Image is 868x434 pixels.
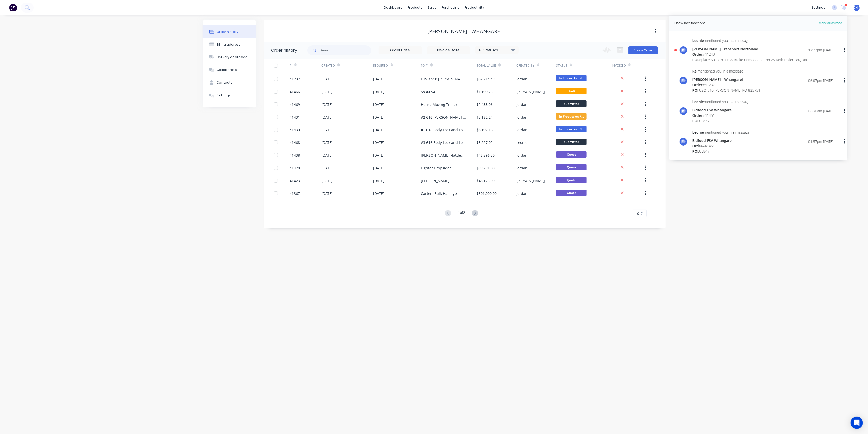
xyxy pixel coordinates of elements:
[421,165,451,171] div: Fighter Dropsider
[217,68,237,72] div: Collaborate
[373,114,385,120] div: [DATE]
[517,165,528,171] div: Jordan
[692,57,697,62] span: PO
[692,138,750,143] div: Bidfood FSV Whangarei
[692,118,750,123] div: LUL847
[808,78,833,83] div: 06:07pm [DATE]
[692,107,750,113] div: Bidfood FSV Whangarei
[321,127,333,133] div: [DATE]
[373,76,385,82] div: [DATE]
[517,140,528,145] div: Leonie
[800,21,842,26] span: Mark all as read
[477,140,493,145] div: $3,227.02
[217,93,231,98] div: Settings
[373,153,385,158] div: [DATE]
[271,47,297,53] div: Order history
[517,63,535,68] div: Created By
[203,51,256,64] button: Delivery addresses
[321,191,333,196] div: [DATE]
[692,113,702,118] span: Order
[9,4,17,11] img: Factory
[321,63,335,68] div: Created
[692,88,760,93] div: FUSO 510 [PERSON_NAME] PO 825751
[203,64,256,76] button: Collaborate
[405,4,425,11] div: products
[612,63,626,68] div: Invoiced
[692,143,750,149] div: # 41451
[290,191,300,196] div: 41367
[692,129,750,135] div: mentioned you in a message
[692,88,697,93] span: PO
[692,38,808,43] div: mentioned you in a message
[290,127,300,133] div: 41430
[477,165,495,171] div: $99,291.00
[517,178,545,183] div: [PERSON_NAME]
[477,63,496,68] div: Total Value
[203,76,256,89] button: Contacts
[321,76,333,82] div: [DATE]
[692,113,750,118] div: # 41451
[421,153,466,158] div: [PERSON_NAME] Flatdeck with Toolbox
[321,165,333,171] div: [DATE]
[428,28,502,34] div: [PERSON_NAME] - Whangarei
[290,102,300,107] div: 41469
[517,153,528,158] div: Jordan
[217,80,232,85] div: Contacts
[477,153,495,158] div: $43,596.50
[477,191,497,196] div: $391,000.00
[517,89,545,94] div: [PERSON_NAME]
[203,89,256,102] button: Settings
[692,82,760,88] div: # 41237
[373,89,385,94] div: [DATE]
[692,143,702,148] span: Order
[556,190,587,196] span: Quote
[517,127,528,133] div: Jordan
[477,76,495,82] div: $52,214.49
[427,47,470,54] input: Invoice Date
[290,114,300,120] div: 41431
[321,140,333,145] div: [DATE]
[321,45,371,55] input: Search...
[556,164,587,170] span: Quote
[217,30,238,34] div: Order history
[808,139,833,144] div: 01:57pm [DATE]
[290,178,300,183] div: 41423
[290,165,300,171] div: 41428
[217,55,248,60] div: Delivery addresses
[421,76,466,82] div: FUSO 510 [PERSON_NAME] PO 825751
[381,4,405,11] a: dashboard
[477,178,495,183] div: $43,125.00
[612,59,644,73] div: Invoiced
[203,38,256,51] button: Billing address
[476,47,518,53] div: 16 Statuses
[556,75,587,81] span: In Production N...
[556,177,587,183] span: Quote
[439,4,462,11] div: purchasing
[517,102,528,107] div: Jordan
[421,191,457,196] div: Carters Bulk Haulage
[556,88,587,94] span: Draft
[421,178,449,183] div: [PERSON_NAME]
[692,69,698,74] span: Rei
[674,21,706,26] div: 1 new notifications
[477,89,493,94] div: $1,190.25
[373,59,421,73] div: Required
[462,4,487,11] div: productivity
[851,417,863,429] div: Open Intercom Messenger
[425,4,439,11] div: sales
[692,57,808,62] div: Replace Suspension & Brake Components on 2A Tank Trailer Bog Doc
[458,210,465,217] div: 1 of 2
[373,63,388,68] div: Required
[556,113,587,120] span: In Production R...
[477,127,493,133] div: $3,197.16
[203,25,256,38] button: Order history
[321,89,333,94] div: [DATE]
[556,63,567,68] div: Status
[556,126,587,132] span: In Production N...
[556,139,587,145] span: Submitted
[290,59,321,73] div: #
[421,59,477,73] div: PO #
[290,140,300,145] div: 41468
[517,114,528,120] div: Jordan
[373,178,385,183] div: [DATE]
